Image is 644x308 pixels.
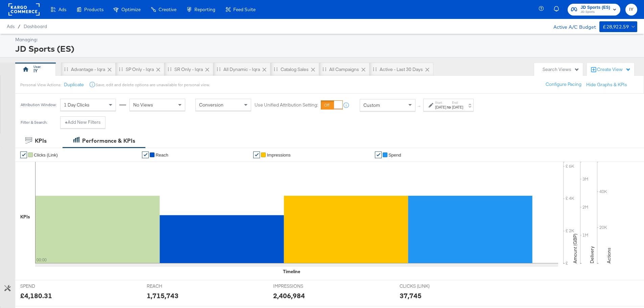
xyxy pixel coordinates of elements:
[274,67,278,71] div: Drag to reorder tab
[147,283,197,289] span: REACH
[400,283,450,289] span: CLICKS (LINK)
[580,4,610,11] span: JD Sports (ES)
[20,214,30,220] div: KPIs
[281,66,309,73] div: Catalog Sales
[20,82,61,88] div: Personal View Actions:
[15,24,24,29] span: /
[35,137,47,145] div: KPIs
[416,105,423,108] span: ↑
[541,78,586,91] button: Configure Pacing
[15,43,636,54] div: JD Sports (ES)
[126,66,154,73] div: SP only - Iqra
[267,152,290,158] span: Impressions
[65,119,68,125] strong: +
[543,66,579,73] div: Search Views
[82,137,135,145] div: Performance & KPIs
[15,37,636,43] div: Managing:
[96,82,210,88] div: Save, edit and delete options are unavailable for personal view.
[586,81,627,88] button: Hide Graphs & KPIs
[7,24,15,29] span: Ads
[452,100,463,105] label: End:
[194,7,215,12] span: Reporting
[233,7,256,12] span: Feed Suite
[20,103,57,108] div: Attribution Window:
[435,100,446,105] label: Start:
[64,67,68,71] div: Drag to reorder tab
[435,105,446,110] div: [DATE]
[446,105,452,110] strong: to
[20,151,27,158] a: ✔
[64,102,90,108] span: 1 Day Clicks
[142,151,149,158] a: ✔
[603,23,629,31] div: £28,922.59
[156,152,168,158] span: Reach
[20,283,71,289] span: SPEND
[60,116,105,128] button: +Add New Filters
[20,291,52,301] div: £4,180.31
[273,283,324,289] span: IMPRESSIONS
[217,67,220,71] div: Drag to reorder tab
[84,7,103,12] span: Products
[174,66,203,73] div: SR only - Iqra
[273,291,305,301] div: 2,406,984
[323,67,326,71] div: Drag to reorder tab
[628,6,635,14] span: IY
[71,66,105,73] div: Advantage - Iqra
[20,120,48,125] div: Filter & Search:
[168,67,171,71] div: Drag to reorder tab
[24,24,47,29] a: Dashboard
[119,67,123,71] div: Drag to reorder tab
[375,151,382,158] a: ✔
[58,7,66,12] span: Ads
[599,21,637,32] button: £28,922.59
[64,81,84,88] button: Duplicate
[147,291,178,301] div: 1,715,743
[606,247,612,263] text: Actions
[253,151,260,158] a: ✔
[400,291,422,301] div: 37,745
[199,102,223,108] span: Conversion
[546,21,596,31] div: Active A/C Budget
[572,234,578,263] text: Amount (GBP)
[33,68,38,74] div: IY
[597,66,631,73] div: Create View
[568,4,620,16] button: JD Sports (ES)JD Sports
[363,102,380,108] span: Custom
[452,105,463,110] div: [DATE]
[159,7,176,12] span: Creative
[380,66,423,73] div: Active - Last 30 Days
[223,66,260,73] div: All Dynamic - Iqra
[589,246,595,263] text: Delivery
[283,268,300,275] div: Timeline
[388,152,401,158] span: Spend
[329,66,359,73] div: All Campaigns
[625,4,637,16] button: IY
[121,7,141,12] span: Optimize
[34,152,58,158] span: Clicks (Link)
[580,9,610,15] span: JD Sports
[255,102,318,109] label: Use Unified Attribution Setting:
[373,67,377,71] div: Drag to reorder tab
[133,102,153,108] span: No Views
